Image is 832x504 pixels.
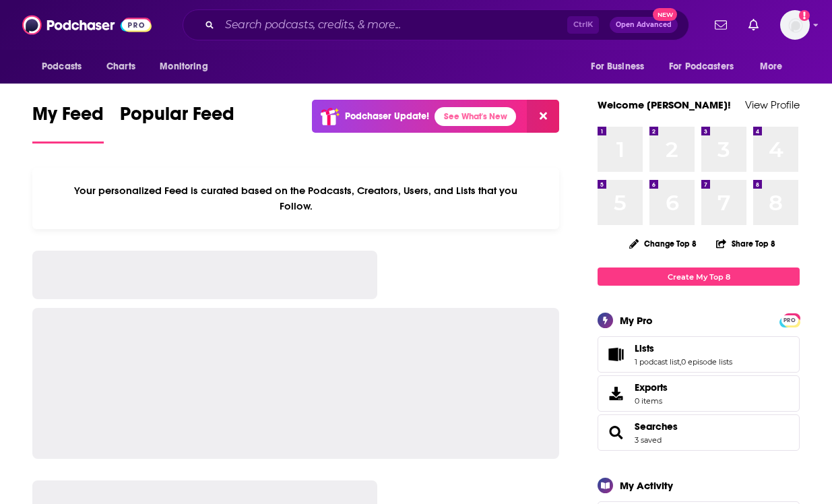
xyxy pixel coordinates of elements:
div: My Activity [620,479,673,492]
a: 0 episode lists [681,357,732,367]
span: New [653,8,677,21]
button: open menu [32,54,99,80]
span: Lists [598,336,800,373]
span: Popular Feed [120,102,234,133]
span: Ctrl K [567,16,599,34]
a: Welcome [PERSON_NAME]! [598,98,731,111]
img: Podchaser - Follow, Share and Rate Podcasts [22,12,152,38]
span: Monitoring [160,57,207,76]
span: PRO [781,315,798,325]
span: Open Advanced [616,22,672,28]
a: Lists [602,345,629,364]
a: Lists [635,342,732,354]
svg: Add a profile image [799,10,810,21]
span: My Feed [32,102,104,133]
a: 1 podcast list [635,357,680,367]
input: Search podcasts, credits, & more... [220,14,567,36]
a: Searches [635,420,678,433]
button: open menu [150,54,225,80]
button: open menu [581,54,661,80]
a: Charts [98,54,143,80]
span: Exports [635,381,668,393]
a: See What's New [435,107,516,126]
img: User Profile [780,10,810,40]
span: , [680,357,681,367]
a: Searches [602,423,629,442]
span: 0 items [635,396,668,406]
a: PRO [781,315,798,325]
a: Popular Feed [120,102,234,144]
a: Create My Top 8 [598,267,800,286]
a: Show notifications dropdown [709,13,732,36]
span: More [760,57,783,76]
span: Exports [602,384,629,403]
a: Exports [598,375,800,412]
a: View Profile [745,98,800,111]
p: Podchaser Update! [345,111,429,122]
a: Show notifications dropdown [743,13,764,36]
span: Podcasts [42,57,82,76]
button: Show profile menu [780,10,810,40]
button: open menu [660,54,753,80]
div: Your personalized Feed is curated based on the Podcasts, Creators, Users, and Lists that you Follow. [32,168,559,229]
button: Open AdvancedNew [610,17,678,33]
span: Lists [635,342,654,354]
button: Change Top 8 [621,235,705,252]
div: My Pro [620,314,653,327]
a: My Feed [32,102,104,144]
a: 3 saved [635,435,662,445]
button: Share Top 8 [715,230,776,257]
span: For Business [591,57,644,76]
button: open menu [750,54,800,80]
span: Charts [106,57,135,76]
span: Logged in as JohnJMudgett [780,10,810,40]
span: For Podcasters [669,57,734,76]
div: Search podcasts, credits, & more... [183,9,689,40]
span: Searches [598,414,800,451]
